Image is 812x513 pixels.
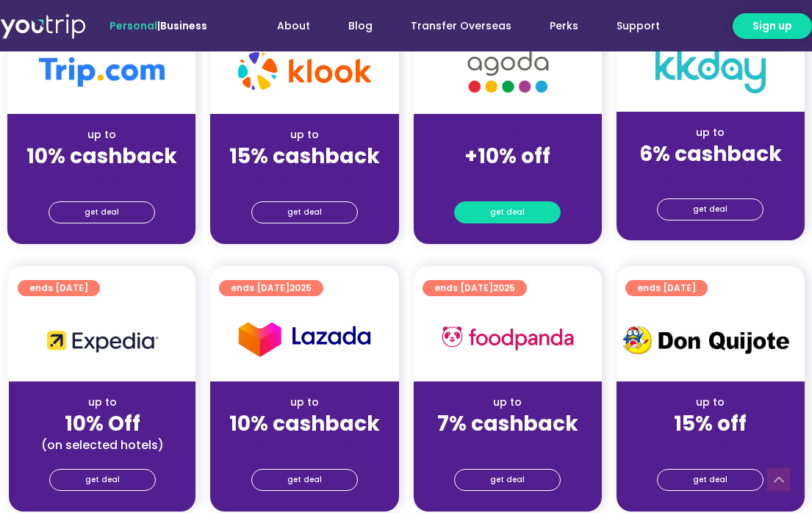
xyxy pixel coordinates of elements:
div: up to [222,395,387,410]
div: up to [425,395,590,410]
a: get deal [454,201,561,223]
a: ends [DATE] [18,280,100,296]
a: get deal [251,469,358,491]
span: ends [DATE] [637,280,696,296]
div: (on selected hotels) [21,437,184,453]
span: get deal [287,470,322,490]
span: 2025 [290,281,312,294]
a: get deal [657,469,764,491]
div: (for stays only) [628,168,793,183]
span: ends [DATE] [231,280,312,296]
div: up to [222,127,387,143]
div: (for stays only) [19,170,184,185]
div: up to [628,395,793,410]
div: up to [21,395,184,410]
span: up to [494,127,521,142]
a: ends [DATE]2025 [219,280,323,296]
span: | [109,18,207,33]
a: Transfer Overseas [392,12,531,40]
span: get deal [490,470,525,490]
a: Support [597,12,679,40]
a: get deal [48,201,155,223]
div: (for stays only) [425,170,590,185]
strong: 7% cashback [437,409,578,438]
span: get deal [287,202,322,223]
span: ends [DATE] [434,280,515,296]
strong: 6% cashback [639,140,782,168]
a: ends [DATE]2025 [423,280,527,296]
strong: 10% Off [65,409,140,438]
strong: 15% off [674,409,747,438]
a: get deal [657,198,764,220]
span: get deal [490,202,525,223]
span: Sign up [752,18,792,34]
span: get deal [85,470,120,490]
a: Business [160,18,207,33]
span: ends [DATE] [29,280,88,296]
div: up to [19,127,184,143]
strong: 15% cashback [229,142,380,171]
a: Perks [531,12,597,40]
div: (for stays only) [425,437,590,453]
a: Sign up [733,13,812,39]
strong: 10% cashback [26,142,177,171]
a: get deal [251,201,358,223]
div: (for stays only) [628,437,793,453]
a: get deal [49,469,156,491]
span: get deal [85,202,119,223]
span: get deal [693,470,727,490]
div: (for stays only) [222,170,387,185]
span: get deal [693,199,727,220]
strong: 10% cashback [229,409,380,438]
span: Personal [109,18,157,33]
a: ends [DATE] [625,280,708,296]
div: (for stays only) [222,437,387,453]
a: get deal [454,469,561,491]
nav: Menu [243,12,679,40]
span: 2025 [493,281,515,294]
a: About [258,12,329,40]
strong: +10% off [464,142,550,171]
a: Blog [329,12,392,40]
div: up to [628,125,793,140]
